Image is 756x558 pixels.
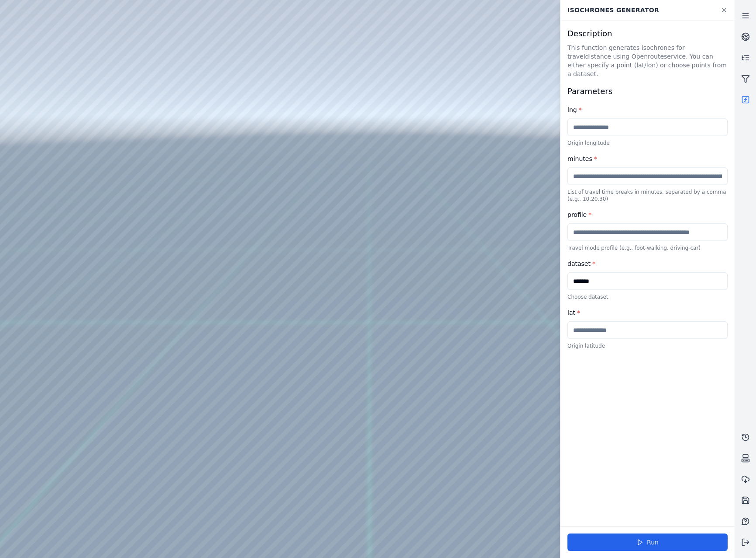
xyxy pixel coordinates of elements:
label: minutes [567,155,597,162]
button: Run [567,534,728,551]
h2: Parameters [567,85,728,98]
p: Origin latitude [567,342,728,349]
label: profile [567,211,591,218]
p: This function generates isochrones for traveldistance using Openrouteservice. You can either spec... [567,43,728,78]
p: Travel mode profile (e.g., foot-walking, driving-car) [567,244,728,251]
div: Isochrones generator [562,2,715,18]
label: dataset [567,260,595,267]
p: Choose dataset [567,293,728,300]
h2: Description [567,28,728,40]
label: lng [567,106,582,113]
p: List of travel time breaks in minutes, separated by a comma (e.g., 10,20,30) [567,188,728,202]
p: Origin longitude [567,139,728,146]
label: lat [567,309,580,316]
